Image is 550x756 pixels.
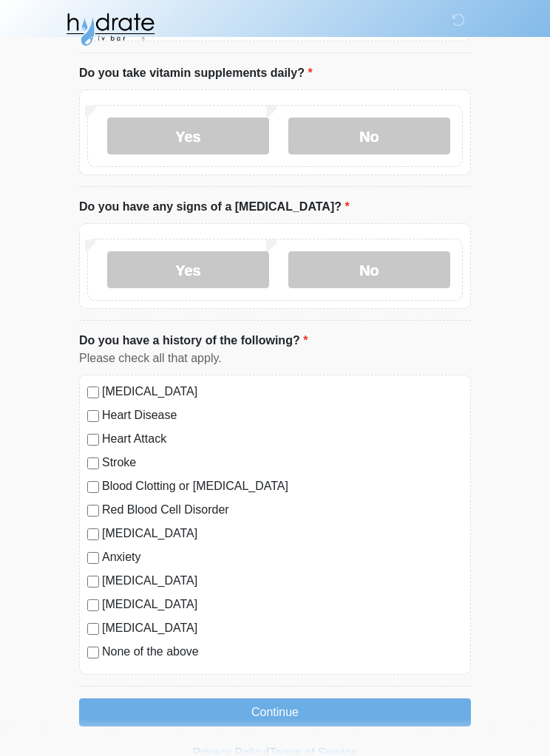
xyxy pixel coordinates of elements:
label: [MEDICAL_DATA] [102,384,463,401]
label: [MEDICAL_DATA] [102,620,463,638]
input: Heart Attack [87,435,99,446]
input: Red Blood Cell Disorder [87,505,99,517]
label: Red Blood Cell Disorder [102,502,463,520]
label: Heart Disease [102,407,463,425]
input: Blood Clotting or [MEDICAL_DATA] [87,482,99,494]
label: Do you have a history of the following? [79,333,308,350]
label: [MEDICAL_DATA] [102,596,463,614]
label: Anxiety [102,549,463,567]
label: Blood Clotting or [MEDICAL_DATA] [102,478,463,496]
input: Stroke [87,458,99,470]
input: None of the above [87,647,99,659]
input: Anxiety [87,553,99,565]
input: [MEDICAL_DATA] [87,387,99,399]
input: [MEDICAL_DATA] [87,600,99,612]
label: [MEDICAL_DATA] [102,573,463,590]
label: Do you take vitamin supplements daily? [79,65,313,83]
button: Continue [79,699,471,727]
label: Yes [107,118,269,155]
input: [MEDICAL_DATA] [87,624,99,636]
label: [MEDICAL_DATA] [102,525,463,543]
input: [MEDICAL_DATA] [87,529,99,541]
label: Do you have any signs of a [MEDICAL_DATA]? [79,199,350,217]
label: Stroke [102,454,463,472]
label: Yes [107,252,269,289]
img: Hydrate IV Bar - Glendale Logo [64,11,156,48]
label: No [288,118,450,155]
label: No [288,252,450,289]
label: None of the above [102,644,463,661]
input: [MEDICAL_DATA] [87,576,99,588]
div: Please check all that apply. [79,350,471,368]
label: Heart Attack [102,431,463,449]
input: Heart Disease [87,411,99,423]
